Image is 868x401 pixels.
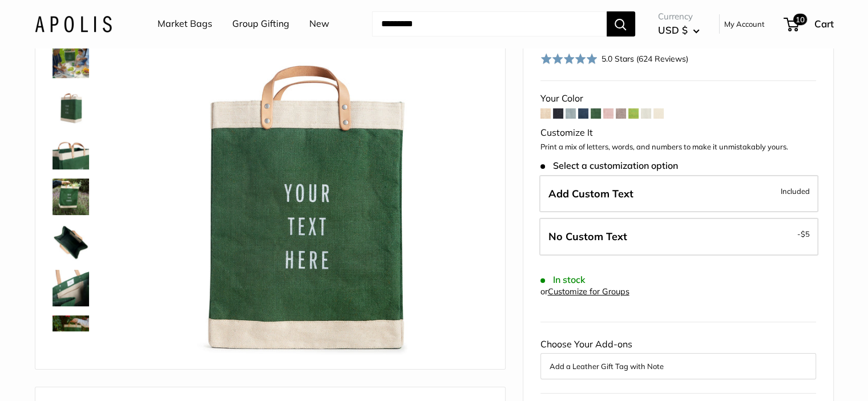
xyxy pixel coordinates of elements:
span: - [797,227,810,241]
a: description_Inner pocket good for daily drivers. [50,268,91,309]
span: Currency [658,9,700,25]
button: USD $ [658,21,700,39]
a: 10 Cart [785,15,834,33]
p: Print a mix of letters, words, and numbers to make it unmistakably yours. [540,141,816,153]
button: Add a Leather Gift Tag with Note [550,359,807,373]
span: Select a customization option [540,160,678,171]
img: Apolis [35,15,112,32]
span: No Custom Text [548,230,627,243]
div: Your Color [540,90,816,107]
span: In stock [540,274,586,285]
a: Market Bag in Field Green [50,176,91,217]
img: description_Inner pocket good for daily drivers. [53,270,89,306]
a: New [309,15,329,33]
a: Group Gifting [232,15,289,33]
img: Market Bag in Field Green [53,87,89,124]
a: Market Bags [158,15,212,33]
span: USD $ [658,24,688,36]
div: or [540,284,629,299]
a: My Account [724,17,765,31]
label: Leave Blank [539,218,818,256]
input: Search... [372,11,607,37]
a: description_Take it anywhere with easy-grip handles. [50,131,91,172]
span: $5 [801,229,810,238]
div: 5.0 Stars (624 Reviews) [601,52,688,65]
a: Market Bag in Field Green [50,313,91,354]
img: Market Bag in Field Green [53,315,89,352]
div: Choose Your Add-ons [540,336,816,379]
div: Customize It [540,124,816,141]
a: description_Spacious inner area with room for everything. Plus water-resistant lining. [50,222,91,263]
img: description_Take it anywhere with easy-grip handles. [53,133,89,169]
div: 5.0 Stars (624 Reviews) [540,50,689,67]
a: Customize for Groups [548,286,629,297]
span: 10 [793,14,806,25]
img: description_Spacious inner area with room for everything. Plus water-resistant lining. [53,224,89,261]
img: Market Bag in Field Green [53,42,89,78]
img: Market Bag in Field Green [53,179,89,215]
button: Search [607,11,635,37]
a: Market Bag in Field Green [50,39,91,80]
span: Included [781,184,810,198]
span: Cart [814,18,834,30]
a: Market Bag in Field Green [50,85,91,126]
span: Add Custom Text [548,187,633,200]
label: Add Custom Text [539,175,818,213]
